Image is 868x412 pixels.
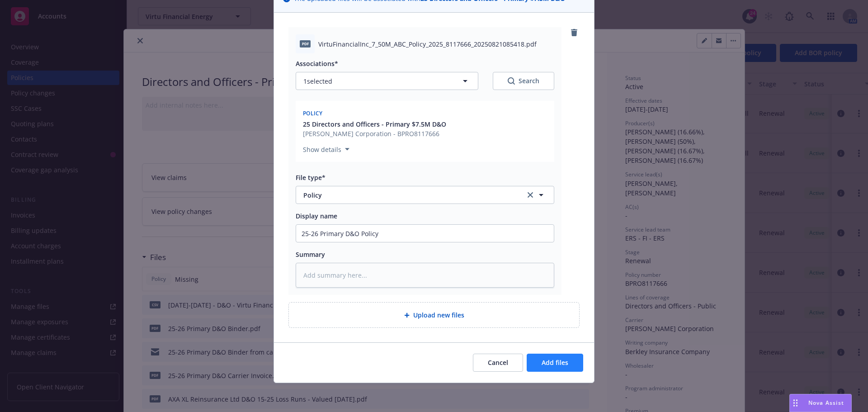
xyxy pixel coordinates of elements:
button: Nova Assist [789,394,852,412]
div: Upload new files [288,302,580,328]
button: Add files [527,354,583,372]
span: Nova Assist [808,399,844,407]
span: Upload new files [413,310,464,320]
span: Add files [542,358,568,367]
span: Cancel [488,358,508,367]
div: Drag to move [790,394,801,412]
button: Cancel [473,354,523,372]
